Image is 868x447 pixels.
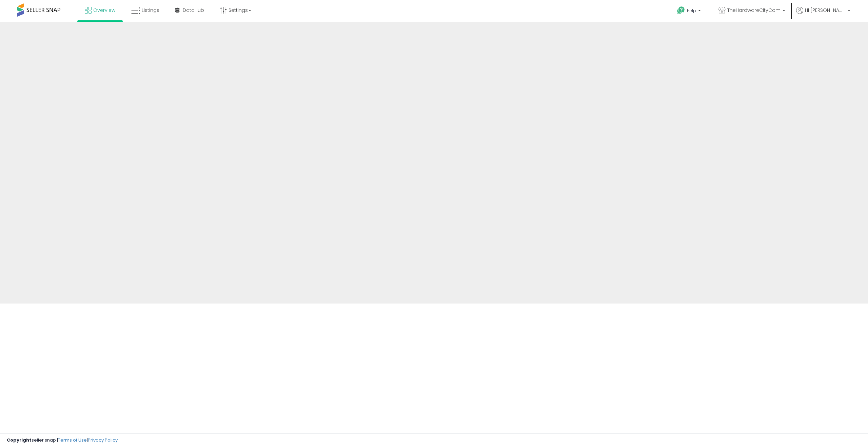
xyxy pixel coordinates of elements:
[805,7,846,14] span: Hi [PERSON_NAME]
[93,7,115,14] span: Overview
[796,7,850,22] a: Hi [PERSON_NAME]
[677,6,685,15] i: Get Help
[183,7,204,14] span: DataHub
[142,7,159,14] span: Listings
[687,8,696,14] span: Help
[672,1,708,22] a: Help
[727,7,781,14] span: TheHardwareCityCom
